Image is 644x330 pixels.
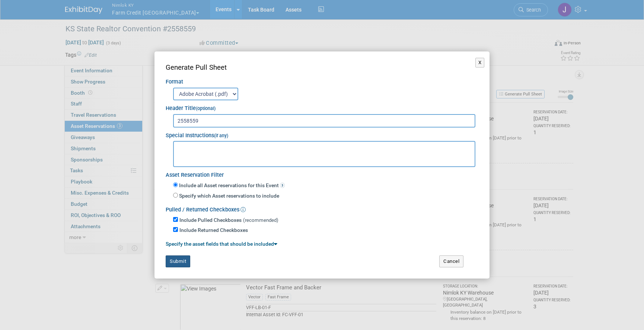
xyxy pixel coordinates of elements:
button: X [475,58,485,67]
button: Cancel [439,255,463,267]
span: (recommended) [243,217,278,223]
span: 3 [280,183,285,188]
div: Special Instructions [166,128,478,140]
button: Submit [166,255,190,267]
label: Specify which Asset reservations to include [178,192,279,200]
div: Asset Reservation Filter [166,167,478,179]
small: (if any) [214,133,228,138]
div: Pulled / Returned Checkboxes [166,202,478,214]
div: Format [166,73,478,86]
label: Include all Asset reservations for this Event [178,182,285,189]
label: Include Pulled Checkboxes [179,217,242,224]
small: (optional) [196,106,216,111]
label: Include Returned Checkboxes [179,227,248,234]
div: Generate Pull Sheet [166,63,478,73]
a: Specify the asset fields that should be included [166,241,277,247]
div: Header Title [166,100,478,113]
